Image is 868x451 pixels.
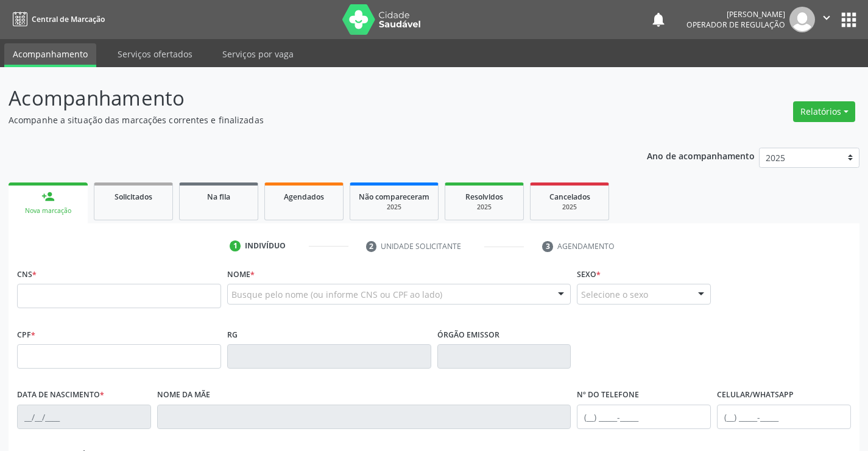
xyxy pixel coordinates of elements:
button: notifications [650,11,667,28]
label: Nome da mãe [157,386,210,405]
a: Central de Marcação [9,9,105,29]
div: [PERSON_NAME] [686,9,785,20]
div: person_add [41,190,55,203]
label: Data de nascimento [17,386,104,405]
img: img [789,7,815,32]
label: CPF [17,325,35,344]
span: Agendados [284,192,324,202]
button:  [815,7,838,32]
span: Na fila [207,192,230,202]
span: Não compareceram [359,192,429,202]
div: 2025 [359,203,429,212]
span: Cancelados [549,192,590,202]
label: Nº do Telefone [577,386,639,405]
input: (__) _____-_____ [717,405,851,429]
a: Acompanhamento [4,43,96,67]
div: 2025 [454,203,515,212]
input: (__) _____-_____ [577,405,711,429]
button: Relatórios [793,101,855,122]
div: Nova marcação [17,206,79,215]
label: Sexo [577,265,601,284]
label: Órgão emissor [437,325,499,344]
div: 1 [230,240,241,251]
button: apps [838,9,859,31]
div: 2025 [539,203,600,212]
label: RG [227,325,238,344]
a: Serviços ofertados [109,43,201,65]
span: Solicitados [115,192,152,202]
input: __/__/____ [17,405,151,429]
span: Selecione o sexo [581,288,648,301]
label: Celular/WhatsApp [717,386,794,405]
span: Resolvidos [465,192,503,202]
i:  [820,11,833,24]
p: Acompanhamento [9,83,604,114]
span: Central de Marcação [32,14,105,24]
label: Nome [227,265,255,284]
span: Operador de regulação [686,20,785,30]
p: Acompanhe a situação das marcações correntes e finalizadas [9,114,604,126]
label: CNS [17,265,37,284]
p: Ano de acompanhamento [647,148,755,163]
span: Busque pelo nome (ou informe CNS ou CPF ao lado) [231,288,442,301]
div: Indivíduo [245,240,286,251]
a: Serviços por vaga [214,43,302,65]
